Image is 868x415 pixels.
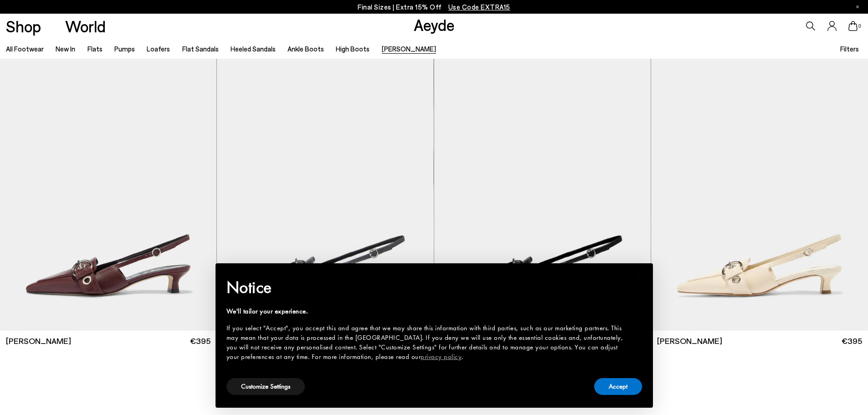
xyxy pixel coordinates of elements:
[848,21,858,31] a: 0
[217,59,433,331] img: Davina Eyelet Slingback Pumps
[217,59,433,331] a: 6 / 6 1 / 6 2 / 6 3 / 6 4 / 6 5 / 6 6 / 6 1 / 6 Next slide Previous slide
[231,45,276,53] a: Heeled Sandals
[434,59,651,331] a: 6 / 6 1 / 6 2 / 6 3 / 6 4 / 6 5 / 6 6 / 6 1 / 6 Next slide Previous slide
[65,18,106,34] a: World
[147,45,170,53] a: Loafers
[182,45,219,53] a: Flat Sandals
[635,270,641,284] span: ×
[840,45,859,53] span: Filters
[6,18,41,34] a: Shop
[421,352,462,361] a: privacy policy
[217,59,433,331] div: 1 / 6
[842,335,862,347] span: €395
[651,59,867,331] img: Davina Eyelet Slingback Pumps
[56,45,75,53] a: New In
[627,266,649,288] button: Close this notice
[6,45,44,53] a: All Footwear
[114,45,135,53] a: Pumps
[226,323,627,362] div: If you select "Accept", you accept this and agree that we may share this information with third p...
[651,59,867,331] div: 2 / 6
[657,335,722,347] span: [PERSON_NAME]
[433,59,650,331] img: Davina Eyelet Slingback Pumps
[414,15,455,34] a: Aeyde
[226,378,305,395] button: Customize Settings
[433,59,650,331] div: 2 / 6
[434,59,651,331] img: Davina Eyelet Slingback Pumps
[448,3,510,11] span: Navigate to /collections/ss25-final-sizes
[226,307,627,316] div: We'll tailor your experience.
[651,59,868,331] img: Davina Eyelet Slingback Pumps
[336,45,370,53] a: High Boots
[382,45,436,53] a: [PERSON_NAME]
[434,59,651,331] div: 1 / 6
[190,335,211,347] span: €395
[594,378,642,395] button: Accept
[858,24,862,29] span: 0
[226,276,627,299] h2: Notice
[6,335,71,347] span: [PERSON_NAME]
[358,1,510,13] p: Final Sizes | Extra 15% Off
[87,45,103,53] a: Flats
[651,331,868,351] a: [PERSON_NAME] €395
[288,45,324,53] a: Ankle Boots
